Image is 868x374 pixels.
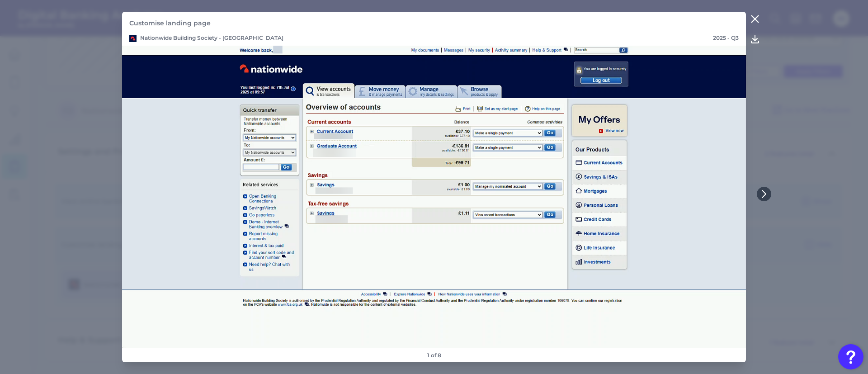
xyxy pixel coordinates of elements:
img: Q3-Nationwide-2025-Desktop---A---Homepage.png [122,46,746,348]
p: 2025 - Q3 [713,34,739,42]
p: Nationwide Building Society - [GEOGRAPHIC_DATA] [129,34,283,42]
img: Nationwide Building Society [129,35,137,42]
button: Open Resource Center [838,344,863,369]
p: Customise landing page [129,19,739,27]
footer: 1 of 8 [424,348,445,362]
